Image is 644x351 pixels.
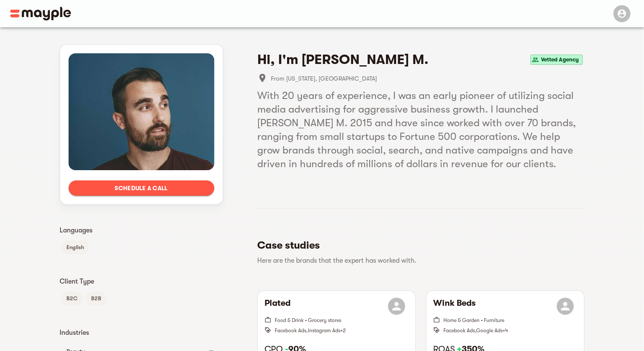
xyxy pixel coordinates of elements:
button: Schedule a call [69,180,214,196]
span: Google Ads [476,328,503,334]
span: Menu [608,9,634,16]
p: Languages [60,225,223,235]
h6: Wink Beds [433,298,476,315]
span: Vetted Agency [538,55,582,65]
span: From [US_STATE], [GEOGRAPHIC_DATA] [271,73,584,84]
span: Instagram Ads [308,328,340,334]
h4: Hi, I'm [PERSON_NAME] M. [257,51,428,68]
img: Main logo [10,7,71,20]
span: Schedule a call [75,183,207,193]
span: Food & Drink • Grocery stores [275,317,341,323]
span: + 2 [340,328,346,334]
span: B2C [61,293,83,304]
p: Here are the brands that the expert has worked with. [257,255,578,266]
p: Client Type [60,276,223,287]
p: Industries [60,328,223,338]
span: Facebook Ads , [275,328,308,334]
h5: With 20 years of experience, I was an early pioneer of utilizing social media advertising for agg... [257,89,584,171]
span: Facebook Ads , [443,328,476,334]
h5: Case studies [257,238,578,252]
span: Home & Garden • Furniture [443,317,504,323]
span: English [61,242,89,252]
span: + 4 [503,328,508,334]
span: B2B [86,293,106,304]
h6: Plated [264,298,290,315]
